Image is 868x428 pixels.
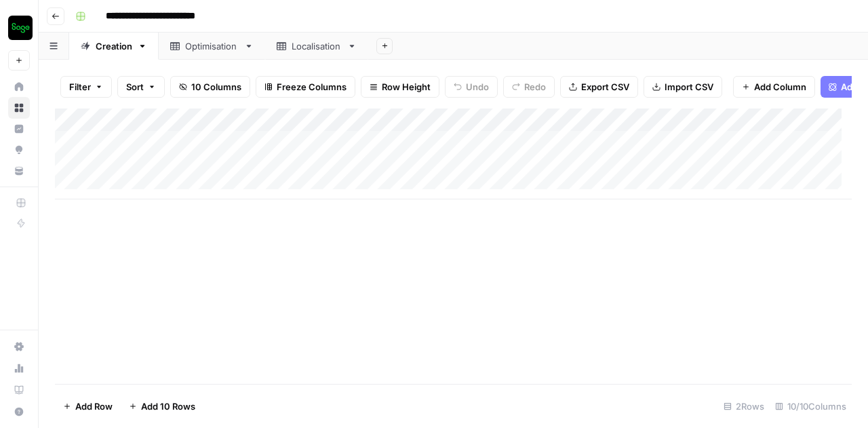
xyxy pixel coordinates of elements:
button: Undo [445,76,498,98]
div: Creation [96,39,132,53]
a: Insights [8,118,30,140]
span: Filter [69,80,91,94]
span: Add Row [75,400,113,413]
button: Sort [117,76,165,98]
button: Export CSV [560,76,638,98]
button: Help + Support [8,401,30,423]
div: Localisation [292,39,342,53]
button: Add 10 Rows [121,395,203,417]
a: Home [8,76,30,98]
button: Add Row [55,395,121,417]
button: Add Column [733,76,815,98]
a: Settings [8,336,30,357]
a: Opportunities [8,139,30,161]
span: Row Height [382,80,431,94]
button: Row Height [361,76,439,98]
span: Sort [126,80,144,94]
div: 2 Rows [718,395,770,417]
button: 10 Columns [170,76,250,98]
button: Freeze Columns [256,76,355,98]
button: Import CSV [644,76,722,98]
a: Creation [69,33,159,60]
span: 10 Columns [191,80,241,94]
button: Filter [60,76,112,98]
button: Workspace: Sage SEO [8,11,30,45]
a: Your Data [8,160,30,182]
span: Redo [524,80,546,94]
a: Usage [8,357,30,379]
span: Add 10 Rows [141,400,195,413]
div: Optimisation [185,39,239,53]
img: Sage SEO Logo [8,16,33,40]
span: Export CSV [581,80,629,94]
a: Localisation [265,33,368,60]
button: Redo [503,76,555,98]
span: Import CSV [665,80,713,94]
div: 10/10 Columns [770,395,852,417]
a: Optimisation [159,33,265,60]
span: Undo [466,80,489,94]
span: Freeze Columns [277,80,347,94]
a: Learning Hub [8,379,30,401]
span: Add Column [754,80,806,94]
a: Browse [8,97,30,119]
